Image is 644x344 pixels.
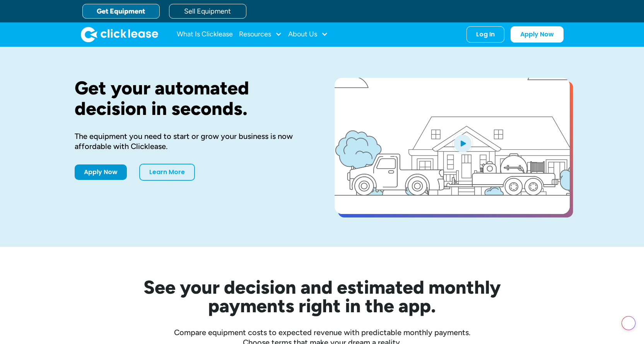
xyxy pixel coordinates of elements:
[288,27,328,42] div: About Us
[82,4,160,19] a: Get Equipment
[81,27,158,42] img: Clicklease logo
[169,4,246,19] a: Sell Equipment
[81,27,158,42] a: home
[75,164,127,180] a: Apply Now
[335,78,570,214] a: open lightbox
[75,78,310,119] h1: Get your automated decision in seconds.
[75,131,310,151] div: The equipment you need to start or grow your business is now affordable with Clicklease.
[106,278,539,315] h2: See your decision and estimated monthly payments right in the app.
[511,26,564,43] a: Apply Now
[239,27,282,42] div: Resources
[139,164,195,181] a: Learn More
[476,31,495,38] div: Log In
[177,27,233,42] a: What Is Clicklease
[452,132,473,154] img: Blue play button logo on a light blue circular background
